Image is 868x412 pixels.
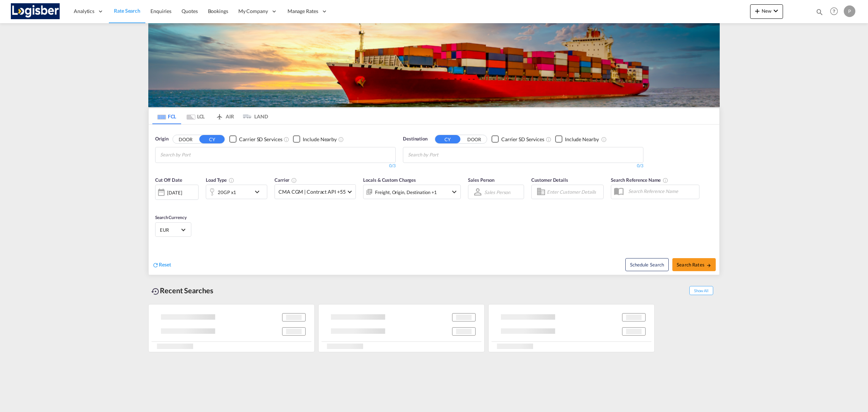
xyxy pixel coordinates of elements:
button: DOOR [461,135,487,143]
div: icon-magnify [816,8,824,19]
md-checkbox: Checkbox No Ink [555,135,599,143]
md-icon: icon-backup-restore [151,287,160,296]
div: 20GP x1icon-chevron-down [206,185,267,199]
md-chips-wrap: Chips container with autocompletion. Enter the text area, type text to search, and then use the u... [407,147,480,161]
span: Cut Off Date [155,177,182,183]
div: icon-refreshReset [152,261,171,269]
div: Carrier SD Services [501,136,544,143]
span: EUR [160,227,180,233]
span: Manage Rates [288,8,318,15]
md-tab-item: AIR [210,108,239,124]
span: Destination [403,135,427,143]
img: LCL+%26+FCL+BACKGROUND.png [148,23,720,107]
md-icon: Unchecked: Ignores neighbouring ports when fetching rates.Checked : Includes neighbouring ports w... [338,136,344,142]
div: Include Nearby [303,136,337,143]
button: DOOR [173,135,198,143]
span: Locals & Custom Charges [363,177,416,183]
span: Quotes [182,8,197,14]
button: CY [435,135,460,143]
md-icon: Your search will be saved by the below given name [663,177,668,183]
span: Search Currency [155,215,187,220]
span: Analytics [74,8,94,15]
md-chips-wrap: Chips container with autocompletion. Enter the text area, type text to search, and then use the u... [159,147,232,161]
button: Note: By default Schedule search will only considerorigin ports, destination ports and cut off da... [625,258,669,271]
md-pagination-wrapper: Use the left and right arrow keys to navigate between tabs [152,108,268,124]
md-select: Select Currency: € EUREuro [159,224,187,235]
div: Freight Origin Destination Factory Stuffingicon-chevron-down [363,185,461,199]
div: Include Nearby [565,136,599,143]
md-tab-item: FCL [152,108,181,124]
img: d7a75e507efd11eebffa5922d020a472.png [11,3,60,20]
md-icon: icon-information-outline [229,177,234,183]
md-tab-item: LCL [181,108,210,124]
span: Reset [159,261,171,268]
md-icon: icon-arrow-right [706,263,711,268]
span: Rate Search [114,8,140,14]
button: icon-plus 400-fgNewicon-chevron-down [750,4,783,19]
span: New [753,8,780,14]
span: Load Type [206,177,234,183]
input: Chips input. [408,149,477,161]
span: Enquiries [150,8,171,14]
span: Origin [155,135,168,143]
md-icon: icon-magnify [816,8,824,16]
span: Bookings [208,8,228,14]
input: Enter Customer Details [547,186,601,197]
span: Search Rates [677,262,711,268]
md-icon: Unchecked: Search for CY (Container Yard) services for all selected carriers.Checked : Search for... [546,136,552,142]
div: [DATE] [167,189,182,196]
div: 0/3 [155,163,396,169]
div: P [844,5,855,17]
button: CY [199,135,225,143]
md-icon: icon-refresh [152,262,159,268]
md-icon: icon-airplane [215,112,224,118]
md-checkbox: Checkbox No Ink [229,135,282,143]
md-icon: Unchecked: Search for CY (Container Yard) services for all selected carriers.Checked : Search for... [284,136,289,142]
span: Help [828,5,840,17]
md-icon: The selected Trucker/Carrierwill be displayed in the rate results If the rates are from another f... [291,177,297,183]
div: OriginDOOR CY Checkbox No InkUnchecked: Search for CY (Container Yard) services for all selected ... [149,125,719,275]
md-checkbox: Checkbox No Ink [492,135,544,143]
div: Freight Origin Destination Factory Stuffing [375,187,437,197]
input: Chips input. [160,149,229,161]
input: Search Reference Name [625,186,699,197]
span: Search Reference Name [611,177,668,183]
md-icon: icon-chevron-down [253,188,265,196]
div: Help [828,5,844,18]
div: Carrier SD Services [239,136,282,143]
md-datepicker: Select [155,199,161,209]
div: Recent Searches [148,282,216,299]
md-tab-item: LAND [239,108,268,124]
button: Search Ratesicon-arrow-right [672,258,716,271]
md-icon: icon-chevron-down [450,188,459,196]
span: CMA CGM | Contract API +55 [278,188,345,196]
md-icon: icon-chevron-down [771,7,780,15]
span: Customer Details [531,177,568,183]
md-checkbox: Checkbox No Ink [293,135,337,143]
div: 0/3 [403,163,643,169]
span: My Company [238,8,268,15]
md-icon: icon-plus 400-fg [753,7,762,15]
div: [DATE] [155,185,199,200]
span: Show All [689,286,713,295]
div: 20GP x1 [218,187,236,197]
md-icon: Unchecked: Ignores neighbouring ports when fetching rates.Checked : Includes neighbouring ports w... [601,136,607,142]
span: Sales Person [468,177,494,183]
span: Carrier [275,177,297,183]
md-select: Sales Person [484,187,511,197]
